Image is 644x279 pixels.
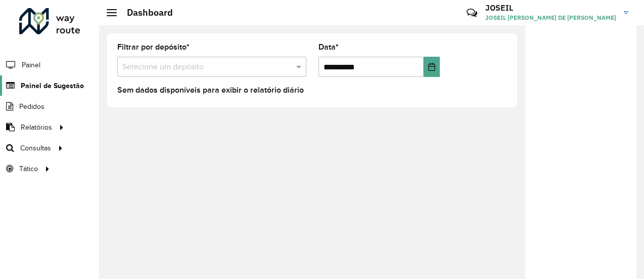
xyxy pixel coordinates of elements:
label: Sem dados disponíveis para exibir o relatório diário [117,84,304,96]
h2: Dashboard [117,7,173,18]
span: Relatórios [21,122,52,133]
span: Painel [22,60,40,70]
label: Filtrar por depósito [117,41,190,53]
span: Consultas [20,143,51,153]
span: Painel de Sugestão [21,81,84,91]
span: Tático [19,164,38,174]
span: Pedidos [19,101,44,112]
button: Choose Date [424,57,440,77]
h3: JOSEIL [485,3,616,13]
a: Contato Rápido [461,2,483,24]
label: Data [318,41,339,53]
span: JOSEIL [PERSON_NAME] DE [PERSON_NAME] [485,13,616,22]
